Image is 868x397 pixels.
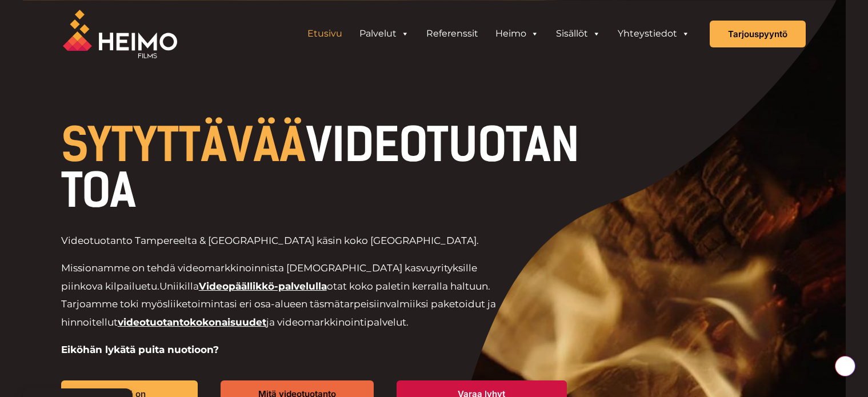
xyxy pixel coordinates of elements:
span: ja videomarkkinointipalvelut. [266,316,409,328]
a: Referenssit [418,22,487,45]
strong: Eiköhän lykätä puita nuotioon? [61,344,219,355]
a: Sisällöt [547,22,609,45]
h1: VIDEOTUOTANTOA [61,122,590,214]
a: Heimo [487,22,547,45]
a: videotuotantokokonaisuudet [118,316,266,328]
span: Uniikilla [159,280,199,292]
p: Missionamme on tehdä videomarkkinoinnista [DEMOGRAPHIC_DATA] kasvuyrityksille piinkova kilpailuetu. [61,259,512,331]
a: Tarjouspyyntö [710,21,806,47]
a: Videopäällikkö-palvelulla [199,280,327,292]
span: liiketoimintasi eri osa-alueen täsmätarpeisiin [167,298,386,310]
a: Palvelut [351,22,418,45]
span: SYTYTTÄVÄÄ [61,118,306,173]
aside: Header Widget 1 [293,22,704,45]
p: Videotuotanto Tampereelta & [GEOGRAPHIC_DATA] käsin koko [GEOGRAPHIC_DATA]. [61,232,512,250]
span: valmiiksi paketoidut ja hinnoitellut [61,298,496,328]
img: Heimo Filmsin logo [63,10,177,58]
a: Etusivu [299,22,351,45]
a: Yhteystiedot [609,22,698,45]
